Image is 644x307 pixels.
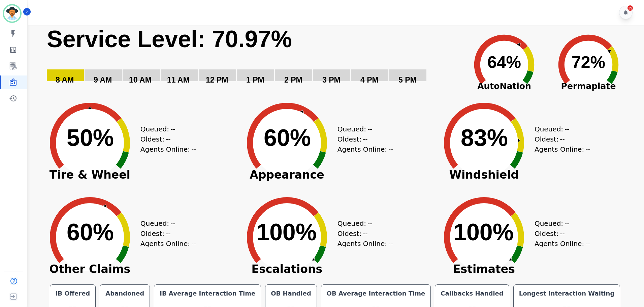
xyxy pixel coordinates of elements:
[322,75,341,84] text: 3 PM
[439,289,505,298] div: Callbacks Handled
[337,134,388,144] div: Oldest:
[560,134,565,144] span: --
[360,75,379,84] text: 4 PM
[337,228,388,239] div: Oldest:
[363,228,367,239] span: --
[363,134,367,144] span: --
[585,144,590,154] span: --
[388,144,393,154] span: --
[264,125,311,151] text: 60%
[46,25,458,94] svg: Service Level: 0%
[337,239,395,249] div: Agents Online:
[191,144,196,154] span: --
[284,75,302,84] text: 2 PM
[54,289,92,298] div: IB Offered
[337,124,388,134] div: Queued:
[140,134,191,144] div: Oldest:
[47,26,292,52] text: Service Level: 70.97%
[565,124,569,134] span: --
[546,80,631,93] span: Permaplate
[535,134,585,144] div: Oldest:
[39,172,140,178] span: Tire & Wheel
[170,218,175,228] span: --
[206,75,228,84] text: 12 PM
[67,219,114,245] text: 60%
[67,125,114,151] text: 50%
[337,144,395,154] div: Agents Online:
[158,289,257,298] div: IB Average Interaction Time
[627,5,633,11] div: 19
[325,289,427,298] div: OB Average Interaction Time
[433,266,535,273] span: Estimates
[39,266,140,273] span: Other Claims
[104,289,146,298] div: Abandoned
[453,219,514,245] text: 100%
[367,218,372,228] span: --
[585,239,590,249] span: --
[256,219,317,245] text: 100%
[236,172,337,178] span: Appearance
[140,228,191,239] div: Oldest:
[560,228,565,239] span: --
[129,75,152,84] text: 10 AM
[565,218,569,228] span: --
[367,124,372,134] span: --
[518,289,616,298] div: Longest Interaction Waiting
[535,239,592,249] div: Agents Online:
[167,75,190,84] text: 11 AM
[4,5,20,22] img: Bordered avatar
[462,80,546,93] span: AutoNation
[461,125,508,151] text: 83%
[398,75,417,84] text: 5 PM
[246,75,264,84] text: 1 PM
[94,75,112,84] text: 9 AM
[269,289,312,298] div: OB Handled
[535,144,592,154] div: Agents Online:
[140,144,198,154] div: Agents Online:
[388,239,393,249] span: --
[140,218,191,228] div: Queued:
[236,266,337,273] span: Escalations
[337,218,388,228] div: Queued:
[535,228,585,239] div: Oldest:
[433,172,535,178] span: Windshield
[535,124,585,134] div: Queued:
[170,124,175,134] span: --
[166,228,170,239] span: --
[191,239,196,249] span: --
[56,75,74,84] text: 8 AM
[140,239,198,249] div: Agents Online:
[572,53,605,72] text: 72%
[487,53,521,72] text: 64%
[166,134,170,144] span: --
[140,124,191,134] div: Queued:
[535,218,585,228] div: Queued:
